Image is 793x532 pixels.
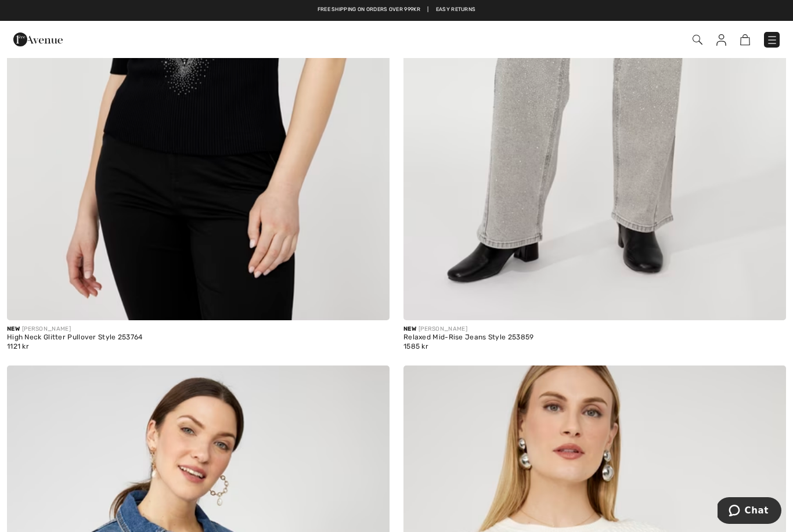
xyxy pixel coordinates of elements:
span: New [403,325,416,332]
div: [PERSON_NAME] [403,325,534,334]
a: 1ère Avenue [13,33,63,44]
img: Search [693,35,702,45]
div: [PERSON_NAME] [7,325,143,334]
a: Easy Returns [436,6,476,14]
iframe: Opens a widget where you can chat to one of our agents [718,497,781,526]
a: Free shipping on orders over 999kr [318,6,420,14]
img: 1ère Avenue [13,28,63,51]
img: Shopping Bag [740,34,750,45]
span: New [7,325,20,332]
div: High Neck Glitter Pullover Style 253764 [7,334,143,342]
div: Relaxed Mid-Rise Jeans Style 253859 [403,334,534,342]
span: 1585 kr [403,342,428,350]
span: | [427,6,428,14]
img: My Info [716,34,726,46]
img: Menu [766,34,778,46]
span: 1121 kr [7,342,29,350]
